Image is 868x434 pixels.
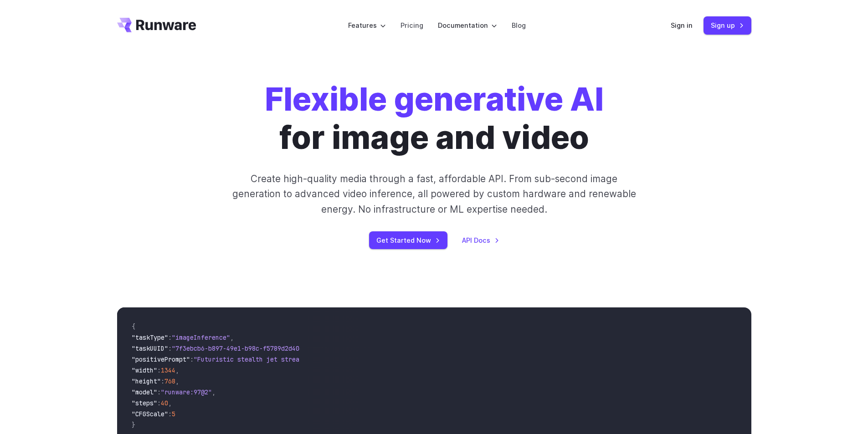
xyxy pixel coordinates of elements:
[157,399,161,407] span: :
[172,410,175,418] span: 5
[172,333,230,342] span: "imageInference"
[231,171,637,217] p: Create high-quality media through a fast, affordable API. From sub-second image generation to adv...
[132,421,135,429] span: }
[462,235,499,245] a: API Docs
[161,377,164,385] span: :
[190,355,194,363] span: :
[175,377,179,385] span: ,
[438,20,497,31] label: Documentation
[172,344,310,352] span: "7f3ebcb6-b897-49e1-b98c-f5789d2d40d7"
[704,16,751,34] a: Sign up
[175,366,179,374] span: ,
[132,322,135,331] span: {
[132,333,168,342] span: "taskType"
[161,388,212,396] span: "runware:97@2"
[117,18,196,32] a: Go to /
[132,399,157,407] span: "steps"
[265,80,604,157] h1: for image and video
[230,333,234,342] span: ,
[132,377,161,385] span: "height"
[132,388,157,396] span: "model"
[164,377,175,385] span: 768
[132,344,168,352] span: "taskUUID"
[168,333,172,342] span: :
[512,20,526,31] a: Blog
[348,20,386,31] label: Features
[157,366,161,374] span: :
[401,20,423,31] a: Pricing
[168,344,172,352] span: :
[132,410,168,418] span: "CFGScale"
[212,388,216,396] span: ,
[168,399,172,407] span: ,
[194,355,525,363] span: "Futuristic stealth jet streaking through a neon-lit cityscape with glowing purple exhaust"
[157,388,161,396] span: :
[168,410,172,418] span: :
[132,366,157,374] span: "width"
[161,399,168,407] span: 40
[671,20,693,31] a: Sign in
[161,366,175,374] span: 1344
[132,355,190,363] span: "positivePrompt"
[265,80,604,118] strong: Flexible generative AI
[369,231,447,249] a: Get Started Now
